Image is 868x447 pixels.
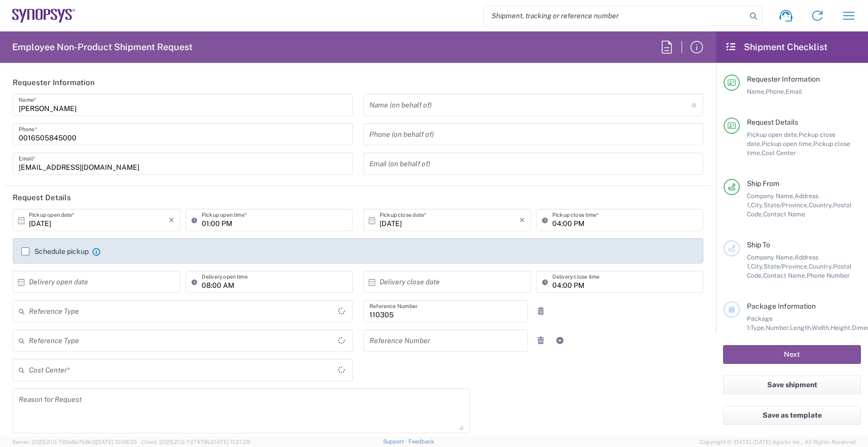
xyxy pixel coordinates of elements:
button: Save as template [723,406,861,425]
span: State/Province, [764,263,809,270]
span: Pickup open date, [747,131,799,138]
a: Support [383,438,408,444]
span: Number, [766,324,790,331]
span: Package Information [747,302,816,310]
a: Add Reference [553,333,567,348]
button: Save shipment [723,376,861,394]
span: State/Province, [764,201,809,209]
span: Type, [750,324,766,331]
span: Ship To [747,241,770,249]
span: Company Name, [747,192,795,200]
a: Remove Reference [534,333,548,348]
span: Name, [747,88,766,95]
span: Phone, [766,88,785,95]
i: × [169,212,174,228]
span: Company Name, [747,253,795,261]
span: Ship From [747,179,779,188]
input: Shipment, tracking or reference number [484,6,746,25]
span: Length, [790,324,812,331]
span: Height, [831,324,852,331]
span: City, [751,201,764,209]
h2: Requester Information [13,78,95,88]
span: Client: 2025.21.0-7d7479b [141,439,250,445]
span: Contact Name [763,210,805,218]
h2: Employee Non-Product Shipment Request [12,41,193,53]
label: Schedule pickup [21,247,89,255]
span: Phone Number [807,272,850,279]
span: Width, [812,324,831,331]
span: Country, [809,263,833,270]
span: Contact Name, [763,272,807,279]
h2: Shipment Checklist [725,41,827,53]
span: Request Details [747,118,798,126]
span: Pickup open time, [762,140,813,147]
span: City, [751,263,764,270]
a: Remove Reference [534,304,548,318]
span: Package 1: [747,315,773,331]
span: Email [785,88,802,95]
span: Requester Information [747,75,820,83]
span: Server: 2025.21.0-769a9a7b8c3 [12,439,137,445]
h2: Request Details [13,193,71,203]
span: Cost Center [762,149,796,157]
span: [DATE] 11:37:29 [211,439,250,445]
span: [DATE] 10:09:35 [96,439,137,445]
span: Country, [809,201,833,209]
a: Feedback [408,438,434,444]
button: Next [723,345,861,364]
i: × [519,212,525,228]
span: Copyright © [DATE]-[DATE] Agistix Inc., All Rights Reserved [700,437,856,446]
